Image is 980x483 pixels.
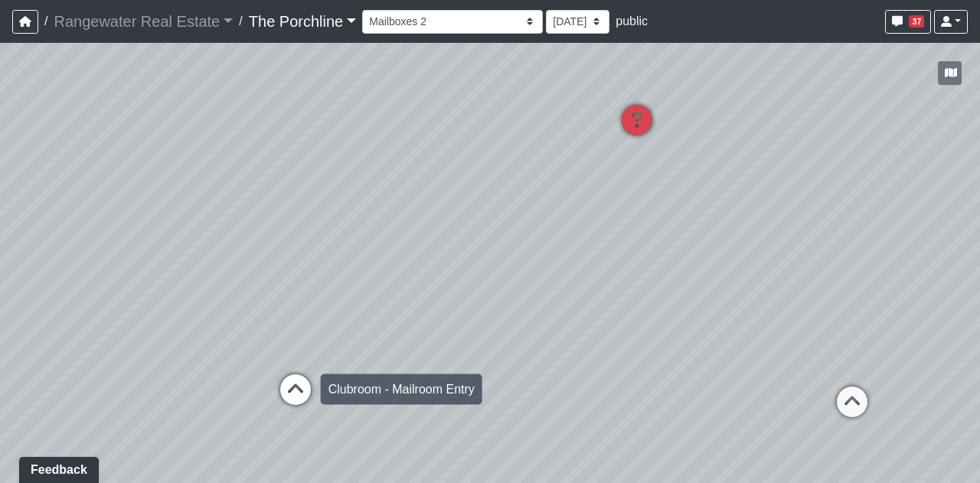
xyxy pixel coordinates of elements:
[885,10,931,34] button: 37
[321,374,482,405] div: Clubroom - Mailroom Entry
[249,6,357,37] a: The Porchline
[909,15,924,28] span: 37
[233,6,248,37] span: /
[38,6,54,37] span: /
[11,452,102,483] iframe: Ybug feedback widget
[54,6,233,37] a: Rangewater Real Estate
[616,15,648,28] span: public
